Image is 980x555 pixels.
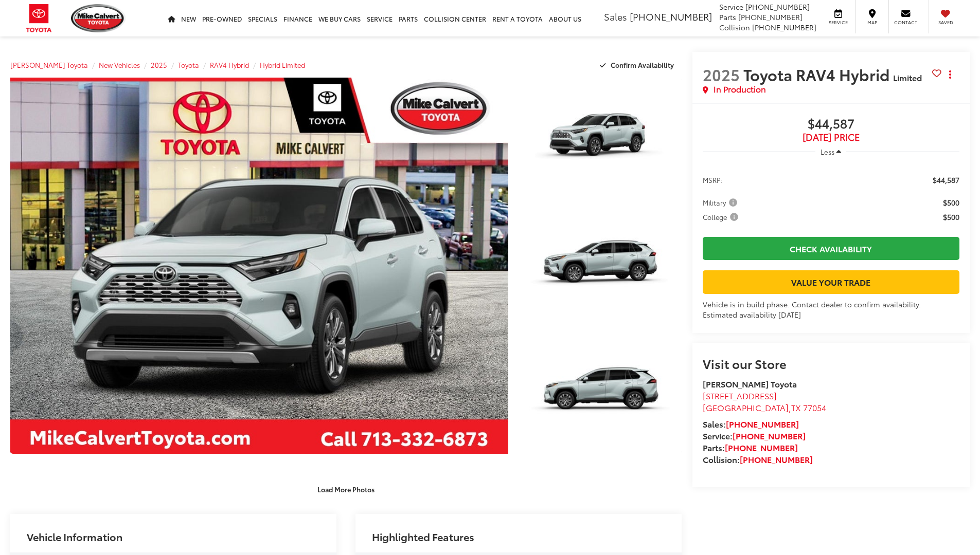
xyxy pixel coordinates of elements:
span: In Production [714,83,766,95]
span: Service [827,19,850,26]
span: Parts [719,12,736,22]
span: Confirm Availability [611,60,674,69]
a: Check Availability [703,237,959,260]
span: $44,587 [703,117,959,132]
button: Less [815,142,846,161]
h2: Highlighted Features [372,531,474,542]
span: $500 [943,197,959,208]
span: [GEOGRAPHIC_DATA] [703,401,789,413]
button: College [703,212,742,222]
span: [PHONE_NUMBER] [738,12,803,22]
span: Contact [894,19,917,26]
strong: [PERSON_NAME] Toyota [703,378,797,390]
span: Less [821,147,834,156]
a: [PERSON_NAME] Toyota [10,60,88,69]
span: Saved [934,19,957,26]
img: Mike Calvert Toyota [71,4,126,32]
span: dropdown dots [949,70,951,79]
span: 77054 [803,401,826,413]
img: 2025 Toyota RAV4 Hybrid Hybrid Limited [5,76,513,456]
strong: Parts: [703,441,798,453]
a: [PHONE_NUMBER] [726,418,799,430]
span: , [703,401,826,413]
span: Map [861,19,883,26]
span: Military [703,197,739,208]
h2: Vehicle Information [27,531,122,542]
span: $44,587 [933,175,959,185]
a: Value Your Trade [703,270,959,293]
span: [DATE] PRICE [703,132,959,142]
h2: Visit our Store [703,357,959,370]
span: Collision [719,22,750,32]
strong: Service: [703,430,806,441]
span: MSRP: [703,175,723,185]
span: $500 [943,212,959,222]
span: [STREET_ADDRESS] [703,390,777,401]
img: 2025 Toyota RAV4 Hybrid Hybrid Limited [518,76,683,200]
a: 2025 [151,60,167,69]
span: [PHONE_NUMBER] [745,2,810,12]
a: [PHONE_NUMBER] [725,441,798,453]
a: Expand Photo 2 [520,205,682,327]
a: [PHONE_NUMBER] [733,430,806,441]
span: Service [719,2,743,12]
a: Expand Photo 1 [520,78,682,199]
a: New Vehicles [99,60,140,69]
button: Load More Photos [310,480,382,498]
a: RAV4 Hybrid [210,60,249,69]
a: Expand Photo 3 [520,332,682,454]
span: Limited [893,71,922,83]
span: Toyota RAV4 Hybrid [743,63,893,85]
a: Expand Photo 0 [10,78,508,454]
img: 2025 Toyota RAV4 Hybrid Hybrid Limited [518,203,683,328]
span: College [703,212,740,222]
a: [PHONE_NUMBER] [740,453,813,465]
a: Toyota [178,60,199,69]
img: 2025 Toyota RAV4 Hybrid Hybrid Limited [518,331,683,455]
strong: Sales: [703,418,799,430]
button: Confirm Availability [594,56,682,74]
span: [PHONE_NUMBER] [752,22,816,32]
a: Hybrid Limited [260,60,305,69]
span: 2025 [703,63,740,85]
strong: Collision: [703,453,813,465]
button: Military [703,197,741,208]
a: [STREET_ADDRESS] [GEOGRAPHIC_DATA],TX 77054 [703,390,826,413]
span: Sales [604,10,627,23]
div: Vehicle is in build phase. Contact dealer to confirm availability. Estimated availability [DATE] [703,299,959,320]
button: Actions [941,65,959,83]
span: TX [791,401,801,413]
span: [PHONE_NUMBER] [630,10,712,23]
